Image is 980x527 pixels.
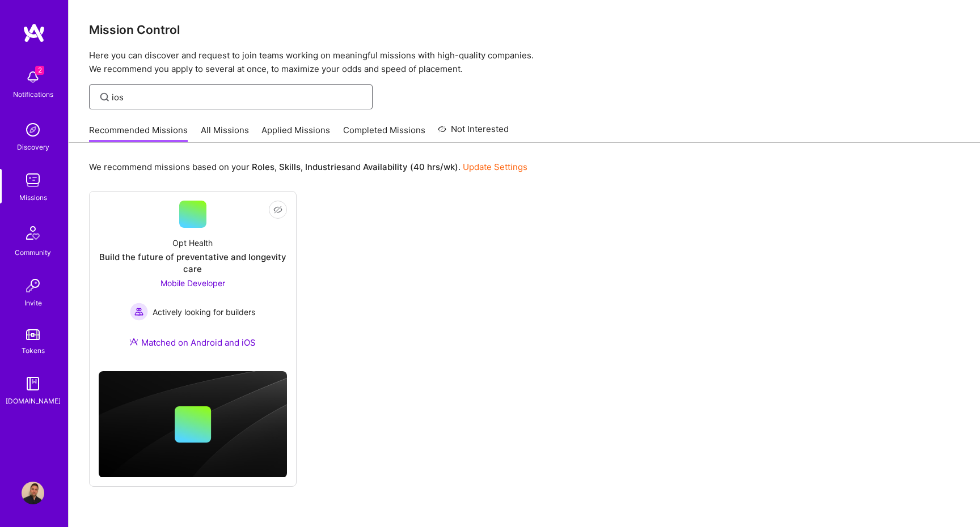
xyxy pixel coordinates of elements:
a: Opt HealthBuild the future of preventative and longevity careMobile Developer Actively looking fo... [99,201,287,362]
div: Matched on Android and iOS [129,337,256,348]
span: Actively looking for builders [153,306,255,318]
span: Mobile Developer [160,278,225,288]
b: Industries [305,161,346,172]
a: User Avatar [19,482,47,504]
img: Invite [22,274,44,297]
span: 2 [35,66,44,75]
div: Community [15,246,51,258]
b: Availability (40 hrs/wk) [363,161,458,172]
p: We recommend missions based on your , , and . [89,161,527,173]
i: icon EyeClosed [273,205,282,214]
div: Notifications [13,88,53,100]
p: Here you can discover and request to join teams working on meaningful missions with high-quality ... [89,49,960,76]
img: User Avatar [22,482,44,504]
i: icon SearchGrey [98,91,111,104]
img: logo [23,23,45,43]
a: Recommended Missions [89,124,188,143]
img: teamwork [22,169,44,192]
a: Applied Missions [261,124,330,143]
div: [DOMAIN_NAME] [6,395,61,407]
img: Community [19,219,47,246]
img: discovery [22,118,44,141]
a: Completed Missions [343,124,425,143]
a: Update Settings [463,161,527,172]
b: Roles [252,161,274,172]
img: bell [22,66,44,88]
div: Build the future of preventative and longevity care [99,251,287,275]
div: Discovery [17,141,49,153]
img: guide book [22,372,44,395]
div: Tokens [22,345,45,356]
img: tokens [26,329,40,340]
h3: Mission Control [89,23,960,37]
div: Invite [24,297,42,309]
div: Opt Health [172,237,213,249]
b: Skills [279,161,301,172]
div: Missions [19,192,47,203]
img: Ateam Purple Icon [129,337,138,346]
input: Find Mission... [112,91,364,103]
img: cover [99,371,287,478]
img: Actively looking for builders [130,303,148,321]
a: All Missions [201,124,249,143]
a: Not Interested [438,122,509,143]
